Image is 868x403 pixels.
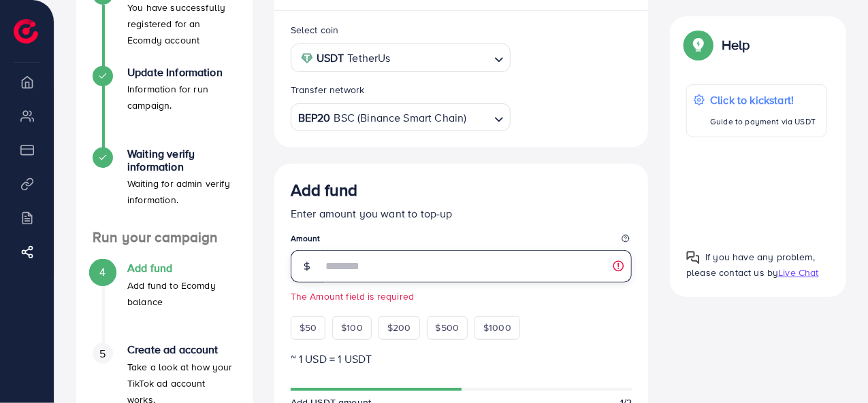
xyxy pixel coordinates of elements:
[722,37,750,53] p: Help
[127,147,236,173] h4: Waiting verify information
[291,180,357,200] h3: Add fund
[468,107,489,128] input: Search for option
[127,175,236,208] p: Waiting for admin verify information.
[686,33,711,57] img: Popup guide
[291,43,511,71] div: Search for option
[14,19,38,43] img: logo
[387,321,411,334] span: $200
[334,108,467,128] span: BSC (Binance Smart Chain)
[76,229,253,246] h4: Run your campaign
[686,251,700,264] img: Popup guide
[291,205,632,222] p: Enter amount you want to top-up
[298,108,331,128] strong: BEP20
[291,232,632,249] legend: Amount
[301,52,313,65] img: coin
[686,250,815,279] span: If you have any problem, please contact us by
[127,343,236,356] h4: Create ad account
[395,48,489,69] input: Search for option
[291,351,632,367] p: ~ 1 USD = 1 USDT
[291,290,632,303] small: The Amount field is required
[76,262,253,343] li: Add fund
[778,266,818,279] span: Live Chat
[317,48,344,68] strong: USDT
[483,321,511,334] span: $1000
[300,321,317,334] span: $50
[710,113,816,130] p: Guide to payment via USDT
[127,66,236,79] h4: Update Information
[99,346,106,362] span: 5
[127,262,236,275] h4: Add fund
[347,48,390,68] span: TetherUs
[99,264,106,280] span: 4
[76,66,253,147] li: Update Information
[127,277,236,310] p: Add fund to Ecomdy balance
[341,321,363,334] span: $100
[127,81,236,113] p: Information for run campaign.
[710,92,816,108] p: Click to kickstart!
[291,83,365,97] label: Transfer network
[291,23,339,37] label: Select coin
[436,321,460,334] span: $500
[810,342,858,393] iframe: Chat
[291,103,511,131] div: Search for option
[76,147,253,229] li: Waiting verify information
